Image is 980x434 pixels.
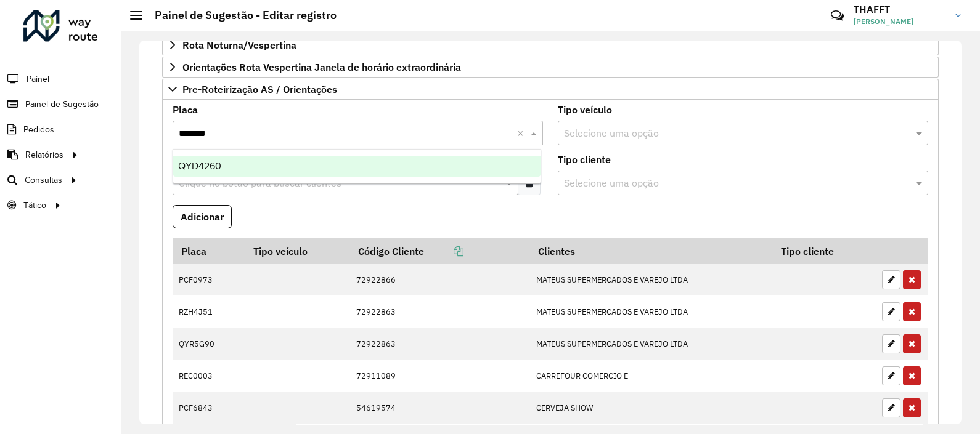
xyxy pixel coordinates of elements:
span: Painel de Sugestão [25,98,99,111]
th: Tipo cliente [772,238,875,264]
td: REC0003 [173,360,245,392]
th: Código Cliente [349,238,529,264]
button: Adicionar [173,205,232,228]
a: Rota Noturna/Vespertina [162,34,939,55]
span: Consultas [25,174,62,187]
h3: THAFFT [854,4,946,15]
th: Tipo veículo [245,238,349,264]
td: MATEUS SUPERMERCADOS E VAREJO LTDA [530,295,773,328]
ng-dropdown-panel: Options list [173,149,541,184]
span: Pedidos [23,123,54,136]
span: [PERSON_NAME] [854,16,946,27]
td: 72911089 [349,360,529,392]
label: Placa [173,102,198,117]
span: Orientações Rota Vespertina Janela de horário extraordinária [182,62,461,72]
td: 72922863 [349,295,529,328]
td: 72922863 [349,328,529,360]
label: Tipo cliente [558,152,611,167]
td: RZH4J51 [173,295,245,328]
span: Tático [23,199,46,212]
td: PCF0973 [173,264,245,296]
td: CERVEJA SHOW [530,392,773,424]
td: MATEUS SUPERMERCADOS E VAREJO LTDA [530,264,773,296]
td: 54619574 [349,392,529,424]
span: Painel [27,73,49,86]
a: Contato Rápido [824,2,851,29]
a: Orientações Rota Vespertina Janela de horário extraordinária [162,57,939,78]
th: Clientes [530,238,773,264]
span: Rota Noturna/Vespertina [182,40,296,50]
span: Pre-Roteirização AS / Orientações [182,84,337,94]
td: QYR5G90 [173,328,245,360]
a: Copiar [424,245,463,257]
td: CARREFOUR COMERCIO E [530,360,773,392]
td: PCF6843 [173,392,245,424]
th: Placa [173,238,245,264]
span: QYD4260 [178,161,221,171]
span: Clear all [517,126,528,140]
h2: Painel de Sugestão - Editar registro [142,9,337,22]
a: Pre-Roteirização AS / Orientações [162,79,939,100]
span: Relatórios [25,148,63,161]
label: Tipo veículo [558,102,612,117]
td: 72922866 [349,264,529,296]
td: MATEUS SUPERMERCADOS E VAREJO LTDA [530,328,773,360]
